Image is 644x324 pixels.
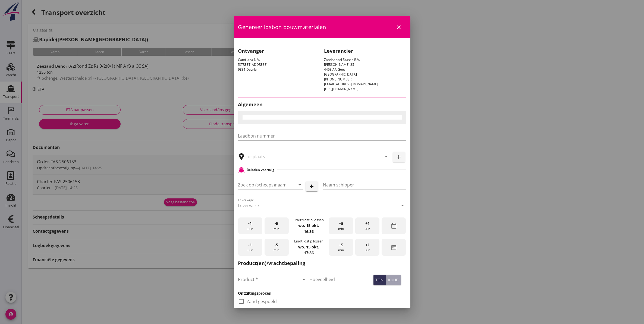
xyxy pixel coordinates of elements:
[309,183,315,190] i: add
[298,244,319,250] strong: wo. 15 okt.
[249,242,252,248] span: -1
[355,239,379,256] div: uur
[238,290,406,296] h3: Ontziltingsproces
[275,242,278,248] span: -5
[400,202,406,209] i: arrow_drop_down
[238,275,300,284] input: Product *
[376,277,384,283] div: ton
[391,223,397,229] i: date_range
[238,260,406,267] h2: Product(en)/vrachtbepaling
[265,217,289,235] div: min
[396,24,402,30] i: close
[247,167,275,172] h2: Beladen vaartuig
[304,250,314,255] strong: 17:36
[294,217,324,223] div: Starttijdstip lossen
[238,101,406,108] h2: Algemeen
[329,239,353,256] div: min
[238,47,320,55] h2: Ontvanger
[365,220,370,226] span: +1
[265,239,289,256] div: min
[275,220,278,226] span: -5
[322,42,408,94] div: Zandhandel Faasse B.V. [PERSON_NAME] 35 4463 AA Goes [GEOGRAPHIC_DATA] [PHONE_NUMBER] [EMAIL_ADDR...
[323,180,406,189] input: Naam schipper
[391,244,397,251] i: date_range
[298,223,319,228] strong: wo. 15 okt.
[365,242,370,248] span: +1
[238,132,406,140] input: Laadbon nummer
[386,275,401,285] button: kuub
[339,242,343,248] span: +5
[383,153,390,160] i: arrow_drop_down
[247,299,277,304] label: Zand gespoeld
[329,217,353,235] div: min
[249,220,252,226] span: -1
[304,229,314,234] strong: 16:36
[396,154,402,160] i: add
[310,275,371,284] input: Hoeveelheid
[246,152,375,161] input: Losplaats
[339,220,343,226] span: +5
[238,180,288,189] input: Zoek op (scheeps)naam
[301,276,307,283] i: arrow_drop_down
[234,16,410,38] div: Genereer losbon bouwmaterialen
[294,239,323,244] div: Eindtijdstip lossen
[324,47,406,55] h2: Leverancier
[236,42,322,94] div: Cantillana N.V. [STREET_ADDRESS] 9831 Deurle
[373,275,386,285] button: ton
[355,217,379,235] div: uur
[238,239,262,256] div: uur
[238,217,262,235] div: uur
[297,182,303,188] i: arrow_drop_down
[388,277,399,283] div: kuub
